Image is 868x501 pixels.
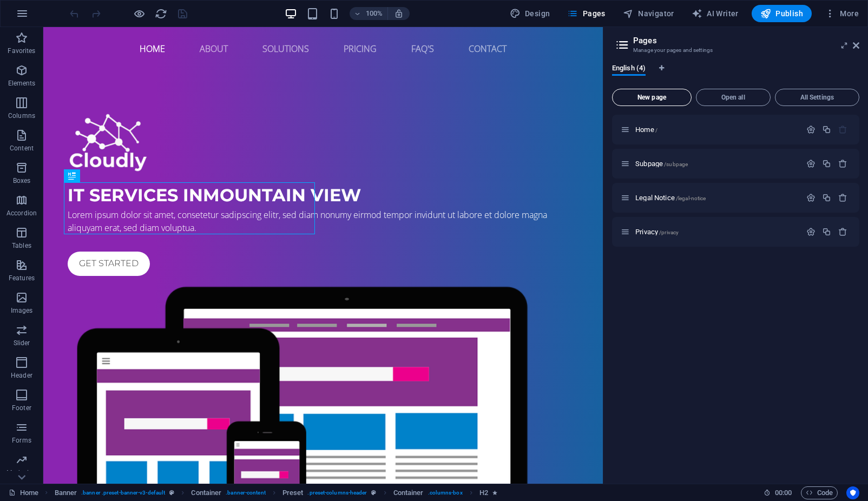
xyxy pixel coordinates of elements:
span: /subpage [664,161,688,167]
button: Publish [752,5,812,22]
p: Forms [12,436,31,445]
span: 00 00 [775,486,792,499]
button: reload [154,7,167,20]
span: . banner .preset-banner-v3-default [81,486,165,499]
span: More [825,8,859,19]
div: Duplicate [822,227,831,236]
span: /legal-notice [676,195,706,201]
p: Accordion [6,209,37,217]
div: The startpage cannot be deleted [838,125,847,134]
button: Code [801,486,838,499]
button: AI Writer [687,5,743,22]
nav: breadcrumb [55,486,498,499]
button: 100% [350,7,388,20]
button: All Settings [775,89,859,106]
span: Design [510,8,550,19]
a: Click to cancel selection. Double-click to open Pages [9,486,38,499]
button: Click here to leave preview mode and continue editing [133,7,146,20]
span: Code [806,486,833,499]
span: /privacy [659,229,679,235]
button: Open all [696,89,771,106]
p: Marketing [6,469,36,477]
button: Navigator [619,5,679,22]
span: Navigator [623,8,674,19]
p: Features [9,274,35,282]
div: Duplicate [822,159,831,168]
span: Click to select. Double-click to edit [282,486,304,499]
span: / [655,127,657,133]
h3: Manage your pages and settings [633,45,838,55]
div: Subpage/subpage [632,160,801,167]
p: Footer [12,404,31,412]
div: Duplicate [822,193,831,202]
i: This element is a customizable preset [371,490,376,496]
span: Click to open page [635,126,657,134]
div: Remove [838,193,847,202]
span: : [782,489,784,497]
p: Tables [12,241,31,250]
i: On resize automatically adjust zoom level to fit chosen device. [394,9,404,18]
i: Reload page [155,8,167,20]
div: Home/ [632,126,801,133]
i: Element contains an animation [492,490,497,496]
span: All Settings [780,94,854,101]
span: Click to open page [635,228,679,236]
div: Remove [838,227,847,236]
span: Legal Notice [635,194,706,202]
button: More [820,5,863,22]
span: Pages [567,8,605,19]
p: Content [10,144,34,153]
p: Columns [8,111,35,120]
button: Usercentrics [846,486,859,499]
h2: Pages [633,36,859,45]
span: New page [617,94,687,101]
span: Click to open page [635,160,688,168]
p: Boxes [13,176,31,185]
p: Favorites [8,47,35,55]
span: AI Writer [692,8,739,19]
button: New page [612,89,692,106]
button: Pages [563,5,609,22]
h6: 100% [366,7,383,20]
span: Click to select. Double-click to edit [479,486,488,499]
button: Design [505,5,555,22]
div: Privacy/privacy [632,228,801,235]
div: Settings [806,125,816,134]
div: Remove [838,159,847,168]
p: Header [11,371,32,380]
div: Settings [806,193,816,202]
p: Images [11,306,33,315]
span: Banner [55,486,77,499]
div: Duplicate [822,125,831,134]
p: Slider [14,339,30,347]
span: Click to select. Double-click to edit [393,486,424,499]
span: Click to select. Double-click to edit [191,486,221,499]
div: Legal Notice/legal-notice [632,194,801,201]
h6: Session time [764,486,792,499]
span: . preset-columns-header [307,486,367,499]
p: Elements [8,79,36,88]
span: English (4) [612,62,646,77]
div: Settings [806,227,816,236]
div: Settings [806,159,816,168]
div: Language Tabs [612,64,859,84]
span: . banner-content [226,486,265,499]
span: Publish [760,8,803,19]
span: Open all [701,94,766,101]
i: This element is a customizable preset [169,490,174,496]
span: . columns-box [428,486,463,499]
